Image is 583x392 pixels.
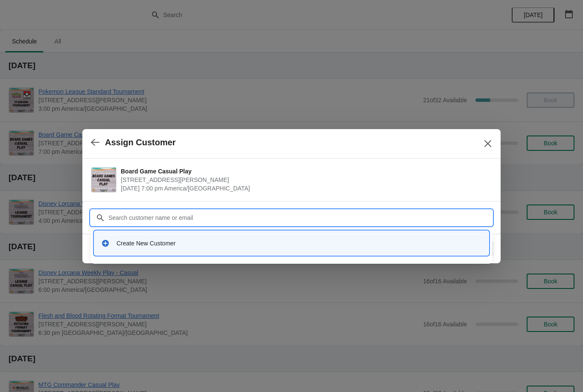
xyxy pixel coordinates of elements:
input: Search customer name or email [108,210,492,225]
span: Board Game Casual Play [121,167,488,176]
h2: Assign Customer [105,138,176,147]
div: Create New Customer [117,239,482,248]
img: Board Game Casual Play | 2040 Louetta Rd Ste I Spring, TX 77388 | September 6 | 7:00 pm America/C... [91,167,116,192]
span: [DATE] 7:00 pm America/[GEOGRAPHIC_DATA] [121,184,488,193]
button: Close [480,136,496,151]
span: [STREET_ADDRESS][PERSON_NAME] [121,176,488,184]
